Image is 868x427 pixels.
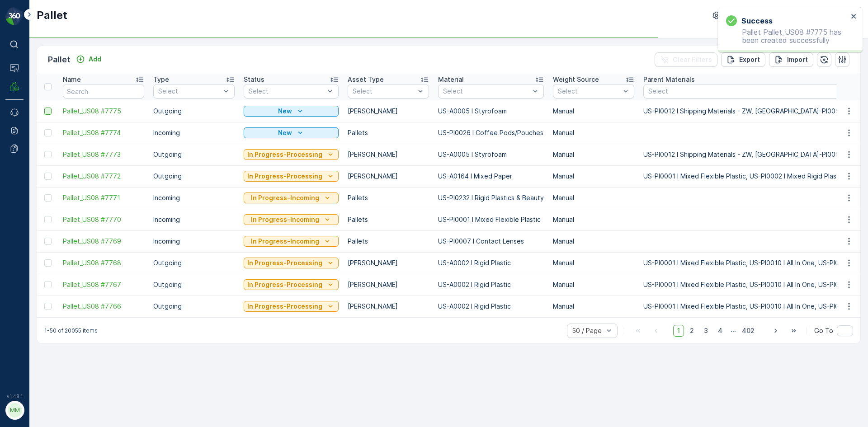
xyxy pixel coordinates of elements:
button: Add [72,54,105,65]
p: Select [249,87,325,96]
p: Pallet [37,8,67,23]
td: Outgoing [149,252,239,274]
td: [PERSON_NAME] [343,165,434,187]
button: In Progress-Incoming [244,236,339,247]
td: Incoming [149,187,239,209]
p: Import [787,55,808,64]
td: Manual [548,230,639,252]
a: Pallet_US08 #7774 [63,128,144,137]
div: Toggle Row Selected [44,303,52,310]
p: In Progress-Processing [247,258,322,267]
p: Pallet [48,53,71,66]
p: Pallet Pallet_US08 #7775 has been created successfully [726,28,848,44]
span: Pallet_US08 #7767 [63,280,144,289]
td: US-PI0026 I Coffee Pods/Pouches [434,122,548,144]
h3: Success [741,15,773,26]
span: Go To [814,326,833,335]
button: In Progress-Processing [244,149,339,160]
p: ... [731,325,736,337]
td: Manual [548,165,639,187]
p: Select [443,87,530,96]
button: New [244,127,339,138]
button: In Progress-Incoming [244,192,339,203]
p: Type [153,75,169,84]
p: New [278,107,292,116]
td: Incoming [149,209,239,230]
td: [PERSON_NAME] [343,274,434,296]
p: In Progress-Processing [247,150,322,159]
span: 2 [686,325,698,337]
a: Pallet_US08 #7773 [63,150,144,159]
p: In Progress-Incoming [251,193,319,202]
td: US-PI0001 I Mixed Flexible Plastic [434,209,548,230]
td: Manual [548,144,639,165]
p: In Progress-Processing [247,280,322,289]
button: Export [721,52,765,67]
td: Manual [548,296,639,317]
p: In Progress-Incoming [251,237,319,246]
td: Pallets [343,230,434,252]
span: 402 [738,325,759,337]
p: Clear Filters [673,55,712,64]
div: Toggle Row Selected [44,194,52,202]
div: Toggle Row Selected [44,281,52,288]
button: Clear Filters [655,52,717,67]
td: Manual [548,122,639,144]
p: In Progress-Processing [247,172,322,181]
td: US-PI0007 I Contact Lenses [434,230,548,252]
a: Pallet_US08 #7770 [63,215,144,224]
td: US-A0005 I Styrofoam [434,100,548,122]
td: [PERSON_NAME] [343,100,434,122]
td: Outgoing [149,144,239,165]
p: Select [558,87,620,96]
td: US-A0164 I Mixed Paper [434,165,548,187]
td: US-A0005 I Styrofoam [434,144,548,165]
a: Pallet_US08 #7768 [63,258,144,267]
a: Pallet_US08 #7775 [63,107,144,116]
p: Material [438,75,464,84]
a: Pallet_US08 #7772 [63,172,144,181]
div: MM [8,403,22,418]
div: Toggle Row Selected [44,173,52,180]
p: Select [158,87,221,96]
p: Parent Materials [643,75,695,84]
span: Pallet_US08 #7771 [63,193,144,202]
span: 1 [673,325,684,337]
div: Toggle Row Selected [44,108,52,115]
p: Export [739,55,760,64]
button: In Progress-Incoming [244,214,339,225]
div: Toggle Row Selected [44,216,52,223]
p: Name [63,75,81,84]
span: 3 [700,325,712,337]
span: 4 [714,325,726,337]
td: Outgoing [149,165,239,187]
a: Pallet_US08 #7769 [63,237,144,246]
td: Outgoing [149,274,239,296]
p: Add [89,55,101,64]
button: New [244,106,339,117]
button: In Progress-Processing [244,301,339,312]
button: In Progress-Processing [244,279,339,290]
input: Search [63,84,144,99]
button: MM [5,401,24,420]
td: Pallets [343,209,434,230]
p: Status [244,75,264,84]
div: Toggle Row Selected [44,259,52,267]
a: Pallet_US08 #7766 [63,302,144,311]
td: Pallets [343,187,434,209]
div: Toggle Row Selected [44,238,52,245]
button: close [851,13,857,21]
div: Toggle Row Selected [44,129,52,136]
p: Select [353,87,415,96]
div: Toggle Row Selected [44,151,52,158]
p: In Progress-Incoming [251,215,319,224]
td: Pallets [343,122,434,144]
td: Incoming [149,122,239,144]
